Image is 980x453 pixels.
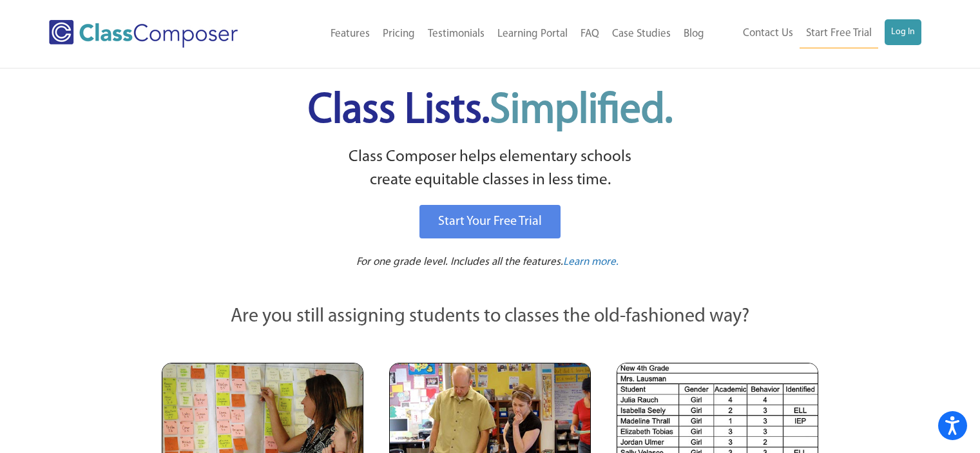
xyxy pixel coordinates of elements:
p: Are you still assigning students to classes the old-fashioned way? [162,303,819,331]
a: Learning Portal [491,20,574,48]
a: Start Your Free Trial [419,205,561,238]
nav: Header Menu [711,19,921,48]
a: Log In [885,19,921,45]
span: Start Your Free Trial [438,215,542,228]
a: Testimonials [421,20,491,48]
img: Class Composer [49,20,238,48]
span: Simplified. [490,90,673,132]
a: Contact Us [736,19,800,48]
a: Pricing [376,20,421,48]
a: Case Studies [606,20,677,48]
a: Blog [677,20,711,48]
a: Learn more. [563,255,619,271]
nav: Header Menu [279,20,710,48]
a: FAQ [574,20,606,48]
a: Start Free Trial [800,19,878,48]
span: Learn more. [563,256,619,267]
span: For one grade level. Includes all the features. [356,256,563,267]
span: Class Lists. [308,90,673,132]
p: Class Composer helps elementary schools create equitable classes in less time. [160,146,821,193]
a: Features [324,20,376,48]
